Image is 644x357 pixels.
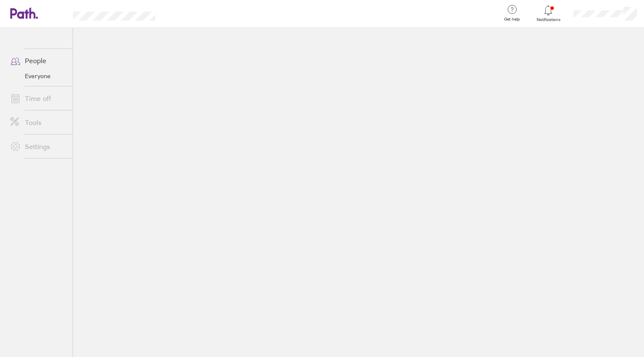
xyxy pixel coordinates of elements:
[535,17,562,22] span: Notifications
[535,4,562,22] a: Notifications
[3,114,73,131] a: Tools
[3,138,73,155] a: Settings
[3,69,73,83] a: Everyone
[498,17,526,22] span: Get help
[3,90,73,107] a: Time off
[3,52,73,69] a: People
